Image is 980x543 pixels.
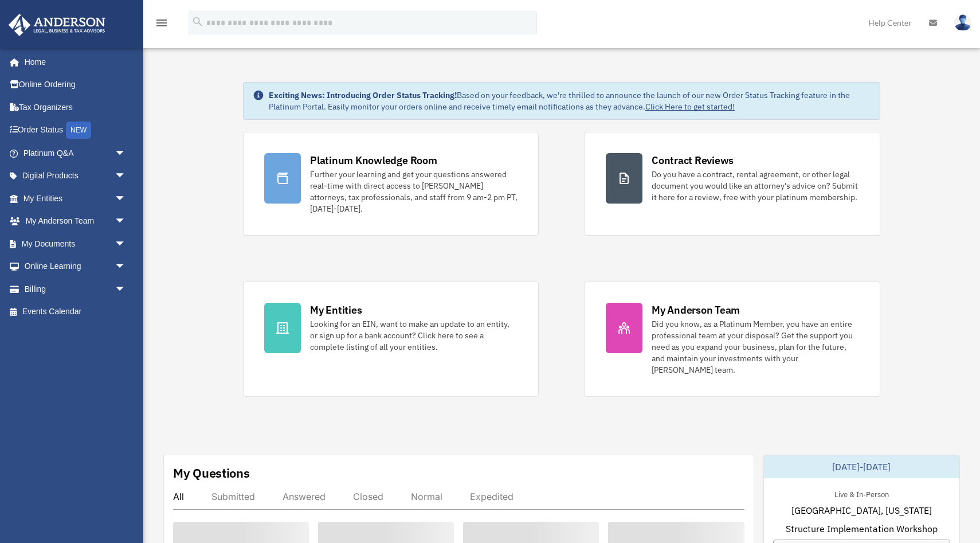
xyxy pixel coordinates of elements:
div: My Entities [310,303,362,317]
span: arrow_drop_down [115,142,138,165]
div: Further your learning and get your questions answered real-time with direct access to [PERSON_NAM... [310,169,518,214]
div: Platinum Knowledge Room [310,153,437,167]
div: Live & In-Person [825,487,898,499]
div: Closed [353,491,383,502]
i: search [191,15,204,28]
a: Home [8,50,138,73]
a: Online Ordering [8,73,143,96]
a: Click Here to get started! [645,101,735,112]
div: Contract Reviews [652,153,734,167]
div: Normal [411,491,442,502]
span: arrow_drop_down [115,278,138,301]
div: [DATE]-[DATE] [764,455,960,478]
div: Looking for an EIN, want to make an update to an entity, or sign up for a bank account? Click her... [310,318,518,353]
div: All [173,491,184,502]
a: My Entities Looking for an EIN, want to make an update to an entity, or sign up for a bank accoun... [243,282,539,397]
a: My Documentsarrow_drop_down [8,232,143,255]
div: My Anderson Team [652,303,740,317]
i: menu [155,16,168,30]
span: arrow_drop_down [115,187,138,210]
div: Expedited [470,491,513,502]
span: arrow_drop_down [115,210,138,233]
a: Tax Organizers [8,96,143,119]
img: Anderson Advisors Platinum Portal [5,14,109,36]
span: arrow_drop_down [115,232,138,256]
a: My Anderson Team Did you know, as a Platinum Member, you have an entire professional team at your... [585,282,880,397]
span: arrow_drop_down [115,165,138,188]
span: arrow_drop_down [115,255,138,279]
div: Answered [283,491,326,502]
span: [GEOGRAPHIC_DATA], [US_STATE] [791,503,932,517]
div: Do you have a contract, rental agreement, or other legal document you would like an attorney's ad... [652,169,859,203]
a: Events Calendar [8,300,143,323]
div: Submitted [211,491,255,502]
a: Online Learningarrow_drop_down [8,255,143,278]
a: My Anderson Teamarrow_drop_down [8,210,143,233]
div: Based on your feedback, we're thrilled to announce the launch of our new Order Status Tracking fe... [269,89,871,112]
strong: Exciting News: Introducing Order Status Tracking! [269,90,457,100]
img: User Pic [954,14,971,31]
div: NEW [66,122,91,139]
span: Structure Implementation Workshop [786,522,938,536]
div: My Questions [173,464,250,482]
div: Did you know, as a Platinum Member, you have an entire professional team at your disposal? Get th... [652,318,859,376]
a: Platinum Knowledge Room Further your learning and get your questions answered real-time with dire... [243,132,539,236]
a: menu [155,20,168,30]
a: My Entitiesarrow_drop_down [8,187,143,210]
a: Platinum Q&Aarrow_drop_down [8,142,143,165]
a: Digital Productsarrow_drop_down [8,165,143,187]
a: Contract Reviews Do you have a contract, rental agreement, or other legal document you would like... [585,132,880,236]
a: Billingarrow_drop_down [8,278,143,300]
a: Order StatusNEW [8,119,143,142]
